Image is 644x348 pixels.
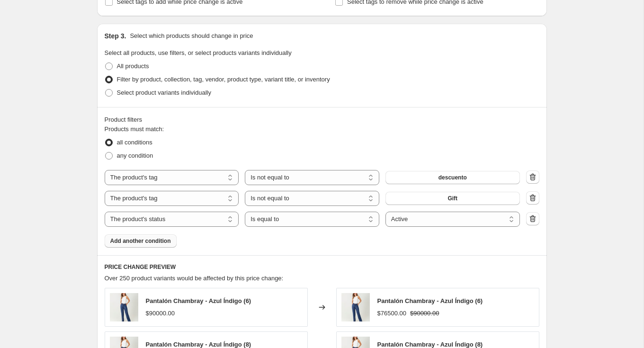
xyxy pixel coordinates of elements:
span: Gift [447,195,457,202]
span: all conditions [117,139,152,146]
button: descuento [385,171,520,184]
span: Over 250 product variants would be affected by this price change: [105,275,284,282]
span: Products must match: [105,125,164,133]
span: Select product variants individually [117,89,211,96]
h2: Step 3. [105,31,126,41]
span: Select all products, use filters, or select products variants individually [105,49,292,56]
span: All products [117,62,149,70]
span: descuento [438,174,467,181]
span: Pantalón Chambray - Azul Índigo (8) [377,341,483,348]
h6: PRICE CHANGE PREVIEW [105,263,539,271]
span: Pantalón Chambray - Azul Índigo (8) [146,341,251,348]
img: DENIM_2431336_1_80x.jpg [341,293,370,321]
span: any condition [117,152,153,159]
span: $90000.00 [410,310,439,317]
span: $90000.00 [146,310,175,317]
p: Select which products should change in price [130,31,253,41]
button: Gift [385,192,520,205]
span: Filter by product, collection, tag, vendor, product type, variant title, or inventory [117,76,330,83]
span: Pantalón Chambray - Azul Índigo (6) [146,297,251,304]
img: DENIM_2431336_1_80x.jpg [110,293,138,321]
span: $76500.00 [377,310,406,317]
span: Pantalón Chambray - Azul Índigo (6) [377,297,483,304]
span: Add another condition [110,237,171,245]
div: Product filters [105,115,539,125]
button: Add another condition [105,234,177,248]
